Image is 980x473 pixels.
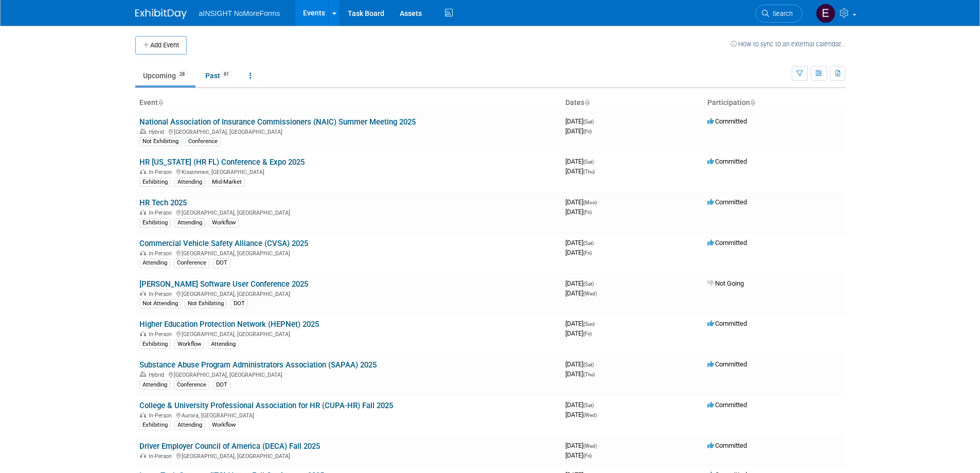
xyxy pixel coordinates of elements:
span: Hybrid [149,372,167,378]
img: In-Person Event [140,209,146,215]
a: Sort by Event Name [158,98,163,107]
span: (Wed) [583,291,597,296]
a: HR [US_STATE] (HR FL) Conference & Expo 2025 [139,157,305,167]
span: [DATE] [565,208,592,216]
div: Workflow [209,421,239,430]
a: Higher Education Protection Network (HEPNet) 2025 [139,320,319,329]
div: DOT [213,380,230,390]
span: (Fri) [583,129,592,134]
span: 61 [221,71,232,78]
img: In-Person Event [140,291,146,296]
a: Sort by Start Date [584,98,590,107]
div: DOT [230,299,248,308]
span: Committed [707,442,747,449]
div: [GEOGRAPHIC_DATA], [GEOGRAPHIC_DATA] [139,208,557,216]
div: Kissimmee, [GEOGRAPHIC_DATA] [139,167,557,176]
span: In-Person [149,169,175,176]
a: How to sync to an external calendar... [730,40,845,48]
a: [PERSON_NAME] Software User Conference 2025 [139,279,308,289]
span: [DATE] [565,167,595,175]
div: Workflow [209,218,239,227]
th: Participation [703,94,845,112]
span: In-Person [149,291,175,297]
span: In-Person [149,412,175,419]
img: Hybrid Event [140,129,146,134]
span: In-Person [149,331,175,338]
span: (Sat) [583,402,594,408]
span: [DATE] [565,320,598,327]
span: - [598,198,600,206]
span: [DATE] [565,370,595,378]
span: [DATE] [565,329,592,337]
img: In-Person Event [140,412,146,417]
span: [DATE] [565,198,600,206]
span: Not Going [707,279,744,287]
div: Attending [174,421,205,430]
span: (Thu) [583,169,595,174]
span: (Fri) [583,453,592,459]
div: Exhibiting [139,178,171,187]
span: - [595,157,597,165]
div: DOT [213,258,230,268]
span: aINSIGHT NoMoreForms [199,9,280,17]
div: Not Attending [139,299,181,308]
span: [DATE] [565,401,597,409]
span: Hybrid [149,129,167,135]
span: (Sat) [583,362,594,367]
div: Attending [208,340,239,349]
img: In-Person Event [140,169,146,174]
span: [DATE] [565,127,592,135]
span: [DATE] [565,279,597,287]
span: [DATE] [565,249,592,256]
span: - [598,442,600,449]
span: - [595,401,597,409]
span: (Wed) [583,412,597,418]
div: Attending [139,258,170,268]
div: Exhibiting [139,421,171,430]
span: (Sat) [583,240,594,246]
div: Exhibiting [139,340,171,349]
a: National Association of Insurance Commissioners (NAIC) Summer Meeting 2025 [139,117,416,127]
a: Sort by Participation Type [750,98,755,107]
button: Add Event [135,36,187,55]
div: Mid-Market [209,178,245,187]
span: (Sat) [583,159,594,165]
span: (Thu) [583,372,595,377]
div: [GEOGRAPHIC_DATA], [GEOGRAPHIC_DATA] [139,249,557,257]
div: Aurora, [GEOGRAPHIC_DATA] [139,411,557,419]
span: Committed [707,117,747,125]
span: - [596,320,598,327]
img: Hybrid Event [140,372,146,377]
span: (Wed) [583,443,597,449]
div: Workflow [174,340,204,349]
img: In-Person Event [140,250,146,255]
div: [GEOGRAPHIC_DATA], [GEOGRAPHIC_DATA] [139,127,557,135]
a: Substance Abuse Program Administrators Association (SAPAA) 2025 [139,360,377,370]
th: Dates [561,94,703,112]
div: Conference [174,380,209,390]
div: [GEOGRAPHIC_DATA], [GEOGRAPHIC_DATA] [139,289,557,297]
div: Attending [139,380,170,390]
div: Not Exhibiting [139,137,182,146]
div: Conference [185,137,221,146]
a: Commercial Vehicle Safety Alliance (CVSA) 2025 [139,239,308,248]
img: In-Person Event [140,331,146,336]
span: - [595,239,597,247]
span: (Sat) [583,119,594,125]
span: [DATE] [565,411,597,418]
img: In-Person Event [140,453,146,458]
span: [DATE] [565,289,597,297]
span: Committed [707,360,747,368]
span: - [595,360,597,368]
span: Committed [707,401,747,409]
a: Driver Employer Council of America (DECA) Fall 2025 [139,442,320,451]
div: Not Exhibiting [185,299,227,308]
span: (Sat) [583,281,594,287]
img: Eric Guimond [816,4,835,23]
span: [DATE] [565,360,597,368]
span: 28 [176,71,188,78]
div: Attending [174,178,205,187]
span: Committed [707,320,747,327]
a: Past61 [198,66,240,85]
span: Committed [707,239,747,247]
